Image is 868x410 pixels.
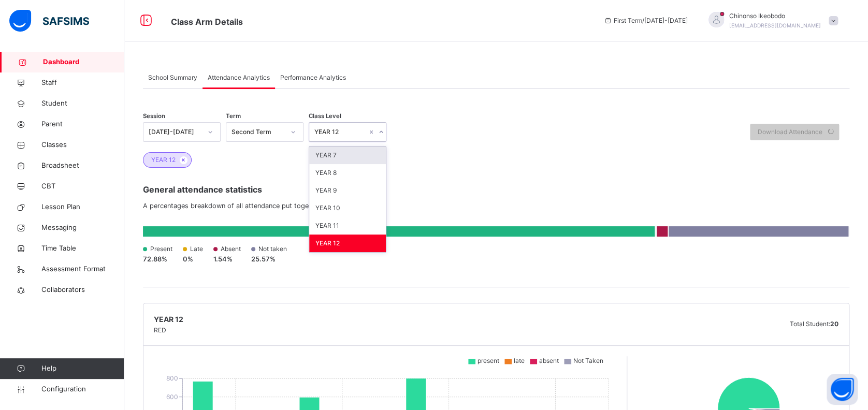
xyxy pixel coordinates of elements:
span: General attendance statistics [143,183,849,196]
div: YEAR 7 [309,147,386,164]
span: Performance Analytics [280,73,346,82]
div: [DATE]-[DATE] [149,127,201,137]
span: Assessment Format [41,264,124,274]
span: Class Level [309,112,341,121]
span: Term [226,112,241,121]
span: Dashboard [43,57,124,67]
span: Not Taken [573,357,603,364]
span: Attendance Analytics [208,73,270,82]
div: YEAR 12 [314,127,367,137]
div: 72.88 % [143,254,172,264]
span: Messaging [41,223,124,233]
div: Present [143,244,172,254]
span: Classes [41,140,124,150]
span: Configuration [41,384,124,394]
span: Class Arm Details [171,17,243,27]
span: A percentages breakdown of all attendance put together for all classes [143,201,849,211]
button: Open asap [827,374,858,405]
img: safsims [9,10,89,32]
span: Time Table [41,243,124,254]
div: YEAR 11 [309,217,386,235]
div: YEAR 12 [309,235,386,252]
span: YEAR 12 [154,314,183,325]
div: Late [183,244,203,254]
span: RED [154,326,183,335]
span: Collaborators [41,285,124,295]
span: School Summary [148,73,197,82]
div: Not taken [251,244,287,254]
span: Parent [41,119,124,129]
span: [EMAIL_ADDRESS][DOMAIN_NAME] [729,22,821,28]
span: 20 [830,320,838,328]
span: Chinonso Ikeobodo [729,11,821,21]
tspan: 600 [166,393,178,401]
span: absent [539,357,559,364]
span: session/term information [603,16,688,25]
div: Second Term [232,127,284,137]
span: YEAR 12 [151,155,176,165]
div: ChinonsoIkeobodo [698,11,843,30]
span: present [478,357,499,364]
span: Staff [41,78,124,88]
span: late [514,357,525,364]
span: Download Attendance [758,127,822,137]
span: Total Student: [790,320,830,328]
span: Student [41,98,124,109]
span: Help [41,363,124,374]
div: Absent [213,244,241,254]
div: YEAR 8 [309,164,386,182]
div: YEAR 9 [309,182,386,199]
div: 1.54 % [213,254,241,264]
tspan: 800 [166,374,178,382]
span: Session [143,112,165,121]
div: YEAR 10 [309,199,386,217]
span: Broadsheet [41,160,124,171]
div: 25.57 % [251,254,287,264]
span: CBT [41,181,124,192]
span: Lesson Plan [41,202,124,212]
div: 0 % [183,254,203,264]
